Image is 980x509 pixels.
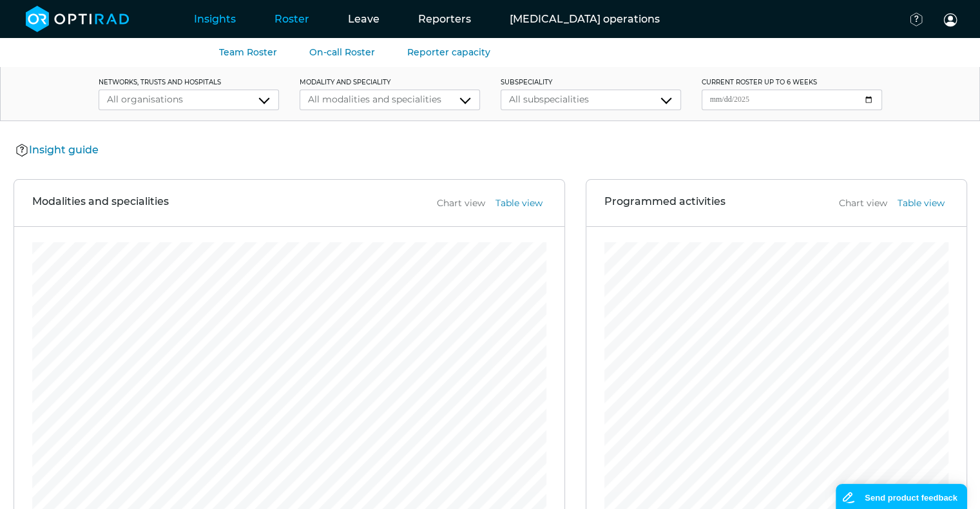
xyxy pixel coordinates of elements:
button: Chart view [433,196,489,211]
label: networks, trusts and hospitals [99,77,279,87]
label: current roster up to 6 weeks [702,77,882,87]
label: modality and speciality [300,77,480,87]
h3: Programmed activities [604,195,725,211]
button: Insight guide [14,142,102,158]
img: Help Icon [15,143,29,158]
button: Table view [894,196,948,211]
h3: Modalities and specialities [32,195,169,211]
a: On-call Roster [309,46,375,58]
button: Table view [492,196,546,211]
button: Chart view [835,196,891,211]
a: Team Roster [219,46,277,58]
a: Reporter capacity [407,46,490,58]
label: subspeciality [501,77,681,87]
img: brand-opti-rad-logos-blue-and-white-d2f68631ba2948856bd03f2d395fb146ddc8fb01b4b6e9315ea85fa773367... [26,6,130,32]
